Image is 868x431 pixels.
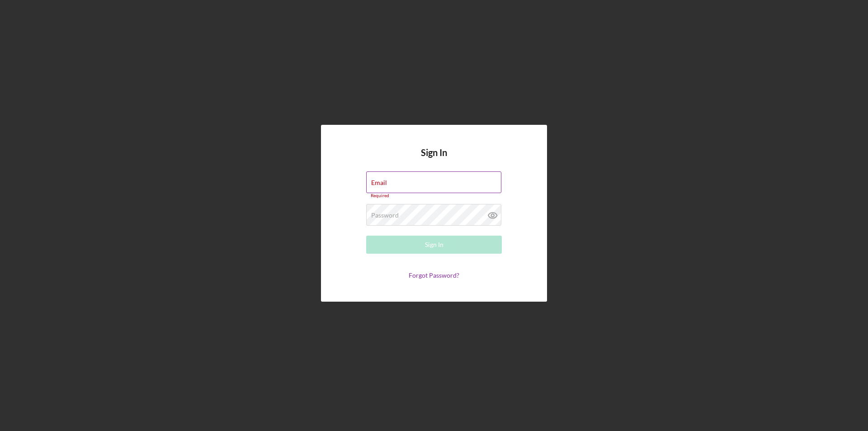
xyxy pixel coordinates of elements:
h4: Sign In [421,147,447,171]
button: Sign In [366,236,502,254]
label: Email [371,179,387,186]
label: Password [371,212,399,219]
div: Required [366,193,502,199]
a: Forgot Password? [409,271,459,279]
div: Sign In [425,236,443,254]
